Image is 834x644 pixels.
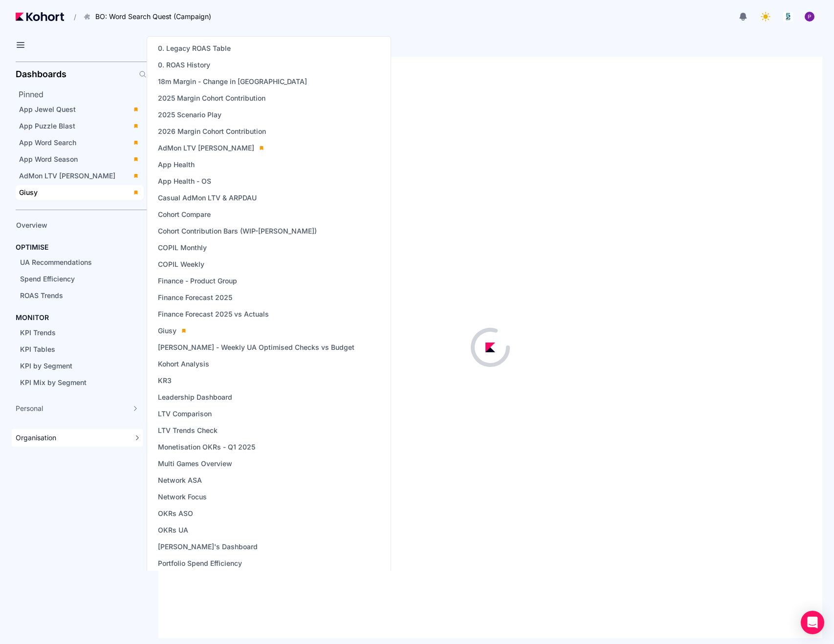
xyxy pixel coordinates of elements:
[19,155,78,163] span: App Word Season
[155,407,215,421] a: LTV Comparison
[16,169,144,183] a: AdMon LTV [PERSON_NAME]
[20,275,75,283] span: Spend Efficiency
[19,172,115,180] span: AdMon LTV [PERSON_NAME]
[17,272,130,286] a: Spend Efficiency
[155,374,175,387] a: KR3
[155,42,234,55] a: 0. Legacy ROAS Table
[155,174,214,188] a: App Health - OS
[16,152,144,167] a: App Word Season
[66,12,76,22] span: /
[155,274,240,288] a: Finance - Product Group
[155,75,310,88] a: 18m Margin - Change in [GEOGRAPHIC_DATA]
[158,459,232,469] span: Multi Games Overview
[158,426,218,435] span: LTV Trends Check
[16,404,43,413] span: Personal
[78,8,221,25] button: BO: Word Search Quest (Campaign)
[155,291,235,304] a: Finance Forecast 2025
[20,258,92,266] span: UA Recommendations
[16,12,64,21] img: Kohort logo
[158,525,188,535] span: OKRs UA
[155,91,268,105] a: 2025 Margin Cohort Contribution
[16,185,144,200] a: Giusy
[16,313,49,322] h4: MONITOR
[17,375,130,390] a: KPI Mix by Segment
[13,218,130,233] a: Overview
[158,93,265,103] span: 2025 Margin Cohort Contribution
[155,158,198,172] a: App Health
[158,359,209,369] span: Kohort Analysis
[155,507,196,520] a: OKRs ASO
[158,143,254,153] span: AdMon LTV [PERSON_NAME]
[16,135,144,150] a: App Word Search
[158,160,195,170] span: App Health
[16,433,56,443] span: Organisation
[158,43,231,53] span: 0. Legacy ROAS Table
[158,475,202,485] span: Network ASA
[155,258,207,271] a: COPIL Weekly
[158,376,172,386] span: KR3
[155,540,261,554] a: [PERSON_NAME]'s Dashboard
[155,357,212,371] a: Kohort Analysis
[19,188,38,196] span: Giusy
[158,309,269,319] span: Finance Forecast 2025 vs Actuals
[155,473,205,487] a: Network ASA
[19,88,147,100] h2: Pinned
[158,276,237,286] span: Finance - Product Group
[158,259,204,269] span: COPIL Weekly
[155,341,357,354] a: [PERSON_NAME] - Weekly UA Optimised Checks vs Budget
[155,224,320,238] a: Cohort Contribution Bars (WIP-[PERSON_NAME])
[155,191,260,205] a: Casual AdMon LTV & ARPDAU
[158,110,221,120] span: 2025 Scenario Play
[19,122,75,130] span: App Puzzle Blast
[16,119,144,133] a: App Puzzle Blast
[155,125,269,138] a: 2026 Margin Cohort Contribution
[155,208,214,221] a: Cohort Compare
[155,457,235,471] a: Multi Games Overview
[155,424,220,437] a: LTV Trends Check
[158,226,317,236] span: Cohort Contribution Bars (WIP-[PERSON_NAME])
[158,176,211,186] span: App Health - OS
[158,77,307,86] span: 18m Margin - Change in [GEOGRAPHIC_DATA]
[17,255,130,270] a: UA Recommendations
[155,307,272,321] a: Finance Forecast 2025 vs Actuals
[158,243,207,253] span: COPIL Monthly
[155,440,258,454] a: Monetisation OKRs - Q1 2025
[155,490,210,504] a: Network Focus
[158,326,176,336] span: Giusy
[158,558,242,568] span: Portfolio Spend Efficiency
[17,359,130,373] a: KPI by Segment
[16,242,48,252] h4: OPTIMISE
[16,221,47,229] span: Overview
[17,342,130,357] a: KPI Tables
[801,611,824,634] div: Open Intercom Messenger
[155,390,235,404] a: Leadership Dashboard
[20,328,56,337] span: KPI Trends
[155,557,245,570] a: Portfolio Spend Efficiency
[20,345,55,353] span: KPI Tables
[155,241,210,255] a: COPIL Monthly
[19,138,76,147] span: App Word Search
[95,12,211,21] span: BO: Word Search Quest (Campaign)
[783,12,793,21] img: logo_logo_images_1_20240607072359498299_20240828135028712857.jpeg
[155,141,267,155] a: AdMon LTV [PERSON_NAME]
[16,102,144,117] a: App Jewel Quest
[155,523,191,537] a: OKRs UA
[155,108,224,122] a: 2025 Scenario Play
[158,442,255,452] span: Monetisation OKRs - Q1 2025
[158,193,257,203] span: Casual AdMon LTV & ARPDAU
[158,60,210,70] span: 0. ROAS History
[158,210,211,219] span: Cohort Compare
[19,105,76,113] span: App Jewel Quest
[158,509,193,518] span: OKRs ASO
[158,409,212,419] span: LTV Comparison
[20,291,63,300] span: ROAS Trends
[155,324,189,338] a: Giusy
[158,492,207,502] span: Network Focus
[155,58,213,72] a: 0. ROAS History
[158,127,266,136] span: 2026 Margin Cohort Contribution
[158,343,354,352] span: [PERSON_NAME] - Weekly UA Optimised Checks vs Budget
[16,70,66,79] h2: Dashboards
[158,293,232,302] span: Finance Forecast 2025
[158,542,258,552] span: [PERSON_NAME]'s Dashboard
[158,392,232,402] span: Leadership Dashboard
